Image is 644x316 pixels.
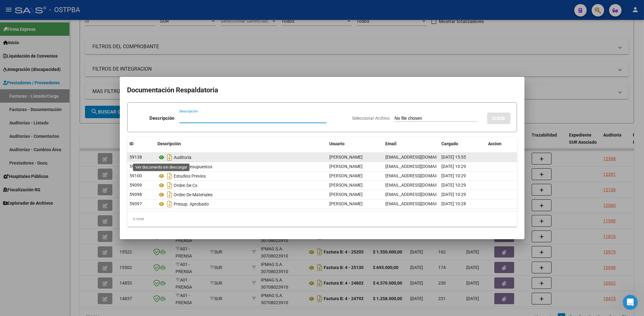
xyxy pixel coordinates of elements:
[158,162,325,172] div: Otros Presupuestos
[149,115,174,122] p: Descripción
[166,190,174,200] i: Descargar documento
[166,199,174,209] i: Descargar documento
[130,201,142,206] span: 59097
[442,183,466,188] span: [DATE] 10:29
[386,183,455,188] span: [EMAIL_ADDRESS][DOMAIN_NAME]
[158,180,325,190] div: Orden De Cx
[442,141,458,146] span: Cargado
[158,199,325,209] div: Presup. Aprobado
[487,113,510,124] button: SUBIR
[158,171,325,181] div: Estudios Previos
[492,116,505,121] span: SUBIR
[386,141,397,146] span: Email
[386,173,455,178] span: [EMAIL_ADDRESS][DOMAIN_NAME]
[439,137,486,151] datatable-header-cell: Cargado
[386,155,455,160] span: [EMAIL_ADDRESS][DOMAIN_NAME]
[158,141,181,146] span: Descripción
[330,192,363,197] span: [PERSON_NAME]
[442,173,466,178] span: [DATE] 10:29
[330,183,363,188] span: [PERSON_NAME]
[488,141,502,146] span: Accion
[127,137,155,151] datatable-header-cell: ID
[442,192,466,197] span: [DATE] 10:29
[130,155,142,160] span: 59138
[330,141,345,146] span: Usuario
[386,164,455,169] span: [EMAIL_ADDRESS][DOMAIN_NAME]
[130,173,142,178] span: 59100
[383,137,439,151] datatable-header-cell: Email
[486,137,517,151] datatable-header-cell: Accion
[327,137,383,151] datatable-header-cell: Usuario
[166,162,174,172] i: Descargar documento
[330,201,363,206] span: [PERSON_NAME]
[623,295,638,310] iframe: Intercom live chat
[442,155,466,160] span: [DATE] 15:55
[158,190,325,200] div: Orden De Materiales
[130,192,142,197] span: 59098
[442,164,466,169] span: [DATE] 10:29
[130,164,142,169] span: 59101
[127,84,517,96] h2: Documentación Respaldatoria
[330,173,363,178] span: [PERSON_NAME]
[155,137,327,151] datatable-header-cell: Descripción
[130,141,134,146] span: ID
[166,171,174,181] i: Descargar documento
[166,180,174,190] i: Descargar documento
[386,201,455,206] span: [EMAIL_ADDRESS][DOMAIN_NAME]
[130,183,142,188] span: 59099
[158,152,325,162] div: Auditoría
[352,116,390,121] span: Seleccionar Archivo
[330,164,363,169] span: [PERSON_NAME]
[330,155,363,160] span: [PERSON_NAME]
[442,201,466,206] span: [DATE] 10:28
[386,192,455,197] span: [EMAIL_ADDRESS][DOMAIN_NAME]
[127,211,517,227] div: 6 total
[166,152,174,162] i: Descargar documento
